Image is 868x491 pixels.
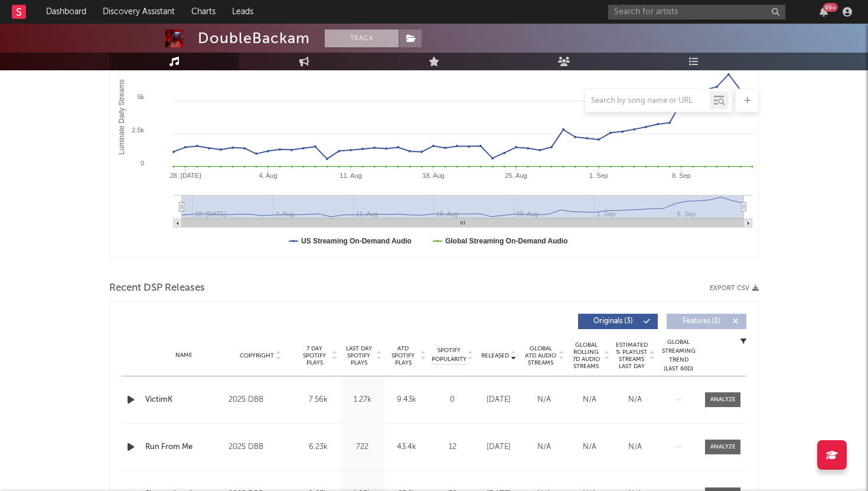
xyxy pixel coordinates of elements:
[325,30,399,47] button: Track
[145,394,223,406] a: VictimK
[505,172,527,179] text: 25. Aug
[145,441,223,453] a: Run From Me
[259,172,277,179] text: 4. Aug
[145,351,223,360] div: Name
[674,318,729,325] span: Features ( 1 )
[141,160,144,167] text: 0
[109,281,205,295] span: Recent DSP Releases
[387,441,426,453] div: 43.4k
[198,30,310,47] div: DoubleBackam
[299,394,337,406] div: 7.56k
[585,96,710,106] input: Search by song name or URL
[132,126,144,134] text: 2.5k
[823,3,838,12] div: 99 +
[240,352,274,359] span: Copyright
[229,393,293,407] div: 2025 DBB
[340,172,361,179] text: 11. Aug
[608,5,785,19] input: Search for artists
[387,345,419,366] span: ATD Spotify Plays
[229,440,293,454] div: 2025 DBB
[481,352,509,359] span: Released
[710,285,759,292] button: Export CSV
[343,441,381,453] div: 722
[299,345,330,366] span: 7 Day Spotify Plays
[479,441,518,453] div: [DATE]
[432,394,473,406] div: 0
[524,394,564,406] div: N/A
[301,237,412,245] text: US Streaming On-Demand Audio
[524,441,564,453] div: N/A
[445,237,568,245] text: Global Streaming On-Demand Audio
[615,342,648,370] span: Estimated % Playlist Streams Last Day
[343,394,381,406] div: 1.27k
[615,441,655,453] div: N/A
[570,394,609,406] div: N/A
[820,7,828,17] button: 99+
[661,338,696,373] div: Global Streaming Trend (Last 60D)
[118,79,126,154] text: Luminate Daily Streams
[570,441,609,453] div: N/A
[110,21,758,257] svg: Luminate Daily Consumption
[432,346,466,364] span: Spotify Popularity
[524,345,557,366] span: Global ATD Audio Streams
[578,314,658,329] button: Originals(3)
[570,342,602,370] span: Global Rolling 7D Audio Streams
[432,441,473,453] div: 12
[586,318,640,325] span: Originals ( 3 )
[589,172,608,179] text: 1. Sep
[615,394,655,406] div: N/A
[672,172,691,179] text: 8. Sep
[343,345,374,366] span: Last Day Spotify Plays
[299,441,337,453] div: 6.23k
[422,172,444,179] text: 18. Aug
[667,314,746,329] button: Features(1)
[387,394,426,406] div: 9.43k
[479,394,518,406] div: [DATE]
[170,172,201,179] text: 28. [DATE]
